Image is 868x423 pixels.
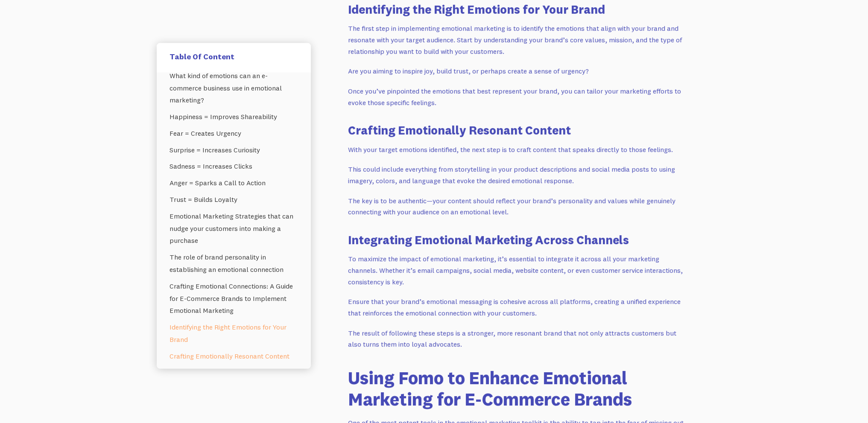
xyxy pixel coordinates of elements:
[348,85,690,108] p: Once you’ve pinpointed the emotions that best represent your brand, you can tailor your marketing...
[348,1,690,18] h3: Identifying the Right Emotions for Your Brand
[170,108,298,125] a: Happiness = Improves Shareability
[170,67,298,108] a: What kind of emotions can an e-commerce business use in emotional marketing?
[170,191,298,207] a: Trust = Builds Loyalty
[170,207,298,248] a: Emotional Marketing Strategies that can nudge your customers into making a purchase
[348,253,690,287] p: To maximize the impact of emotional marketing, it’s essential to integrate it across all your mar...
[170,158,298,175] a: Sadness = Increases Clicks
[170,249,298,278] a: The role of brand personality in establishing an emotional connection
[348,144,690,155] p: With your target emotions identified, the next step is to craft content that speaks directly to t...
[170,319,298,348] a: Identifying the Right Emotions for Your Brand
[170,347,298,364] a: Crafting Emotionally Resonant Content
[348,195,690,218] p: The key is to be authentic—your content should reflect your brand’s personality and values while ...
[348,231,690,248] h3: Integrating Emotional Marketing Across Channels
[348,23,690,57] p: The first step in implementing emotional marketing is to identify the emotions that align with yo...
[170,141,298,158] a: Surprise = Increases Curiosity
[170,51,298,61] h5: Table Of Content
[348,296,690,318] p: Ensure that your brand’s emotional messaging is cohesive across all platforms, creating a unified...
[348,367,690,410] h2: Using Fomo to Enhance Emotional Marketing for E-Commerce Brands
[170,175,298,191] a: Anger = Sparks a Call to Action
[348,65,690,77] p: Are you aiming to inspire joy, build trust, or perhaps create a sense of urgency?
[170,364,298,393] a: Integrating Emotional Marketing Across Channels
[170,125,298,141] a: Fear = Creates Urgency
[348,122,690,138] h3: Crafting Emotionally Resonant Content
[348,163,690,186] p: This could include everything from storytelling in your product descriptions and social media pos...
[170,277,298,318] a: Crafting Emotional Connections: A Guide for E-Commerce Brands to Implement Emotional Marketing
[348,327,690,350] p: The result of following these steps is a stronger, more resonant brand that not only attracts cus...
